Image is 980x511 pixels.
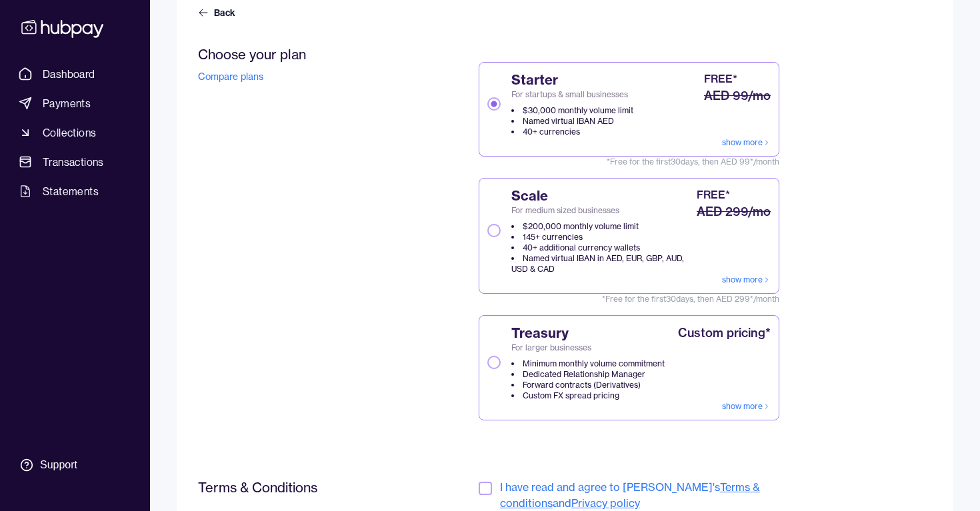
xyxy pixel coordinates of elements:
[13,451,137,479] a: Support
[511,89,633,100] span: For startups & small businesses
[487,224,501,237] button: ScaleFor medium sized businesses$200,000 monthly volume limit145+ currencies40+ additional curren...
[479,294,779,304] span: *Free for the first 30 days, then AED 299*/month
[13,62,137,86] a: Dashboard
[43,154,104,170] span: Transactions
[704,71,737,87] div: FREE*
[198,71,263,83] a: Compare plans
[697,187,730,203] div: FREE*
[697,203,771,221] div: AED 299/mo
[511,342,665,353] span: For larger businesses
[40,458,77,472] div: Support
[571,496,640,510] a: Privacy policy
[13,150,137,174] a: Transactions
[511,205,694,216] span: For medium sized businesses
[704,87,771,105] div: AED 99/mo
[511,380,665,390] li: Forward contracts (Derivatives)
[43,95,91,111] span: Payments
[487,97,501,111] button: StarterFor startups & small businesses$30,000 monthly volume limitNamed virtual IBAN AED40+ curre...
[722,137,771,148] a: show more
[13,179,137,203] a: Statements
[487,356,501,369] button: TreasuryFor larger businessesMinimum monthly volume commitmentDedicated Relationship ManagerForwa...
[13,91,137,115] a: Payments
[43,183,99,199] span: Statements
[511,369,665,380] li: Dedicated Relationship Manager
[198,46,399,63] h2: Choose your plan
[511,253,694,274] li: Named virtual IBAN in AED, EUR, GBP, AUD, USD & CAD
[722,274,771,285] a: show more
[722,401,771,412] a: show more
[511,221,694,232] li: $200,000 monthly volume limit
[198,479,399,496] h2: Terms & Conditions
[511,390,665,401] li: Custom FX spread pricing
[511,324,665,342] span: Treasury
[511,187,694,205] span: Scale
[511,105,633,116] li: $30,000 monthly volume limit
[511,71,633,89] span: Starter
[43,125,96,141] span: Collections
[511,127,633,137] li: 40+ currencies
[43,66,95,82] span: Dashboard
[511,243,694,253] li: 40+ additional currency wallets
[511,116,633,127] li: Named virtual IBAN AED
[678,324,771,342] div: Custom pricing*
[13,121,137,145] a: Collections
[500,479,795,511] span: I have read and agree to [PERSON_NAME]'s and
[511,358,665,369] li: Minimum monthly volume commitment
[198,6,238,19] a: Back
[479,157,779,167] span: *Free for the first 30 days, then AED 99*/month
[511,232,694,243] li: 145+ currencies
